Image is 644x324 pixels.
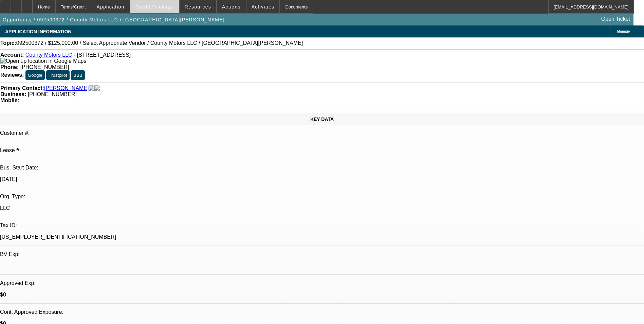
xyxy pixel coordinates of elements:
strong: Reviews: [0,72,24,78]
button: Resources [180,0,216,13]
img: linkedin-icon.png [94,85,100,91]
span: Manage [617,30,630,33]
button: Actions [217,0,246,13]
a: View Google Maps [0,58,86,64]
span: 092500372 / $125,000.00 / Select Appropriate Vendor / County Motors LLC / [GEOGRAPHIC_DATA][PERSO... [16,40,303,46]
strong: Account: [0,52,24,58]
span: Actions [222,4,241,10]
span: KEY DATA [310,116,334,122]
strong: Mobile: [0,97,19,103]
strong: Topic: [0,40,16,46]
strong: Primary Contact: [0,85,44,91]
img: facebook-icon.png [89,85,94,91]
span: - [STREET_ADDRESS] [74,52,131,58]
a: Open Ticket [599,13,633,25]
strong: Phone: [0,64,19,70]
button: Credit Package [130,0,179,13]
button: Activities [246,0,280,13]
span: APPLICATION INFORMATION [5,29,71,34]
span: Opportunity / 092500372 / County Motors LLC / [GEOGRAPHIC_DATA][PERSON_NAME] [3,17,225,22]
button: Trustpilot [46,70,69,80]
span: [PHONE_NUMBER] [28,91,77,97]
a: County Motors LLC [25,52,72,58]
button: Google [25,70,45,80]
img: Open up location in Google Maps [0,58,86,64]
span: Activities [252,4,275,10]
button: BBB [71,70,85,80]
button: Application [91,0,129,13]
span: Application [96,4,124,10]
span: Resources [185,4,211,10]
span: Credit Package [135,4,174,10]
a: [PERSON_NAME] [44,85,89,91]
span: [PHONE_NUMBER] [20,64,69,70]
strong: Business: [0,91,26,97]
